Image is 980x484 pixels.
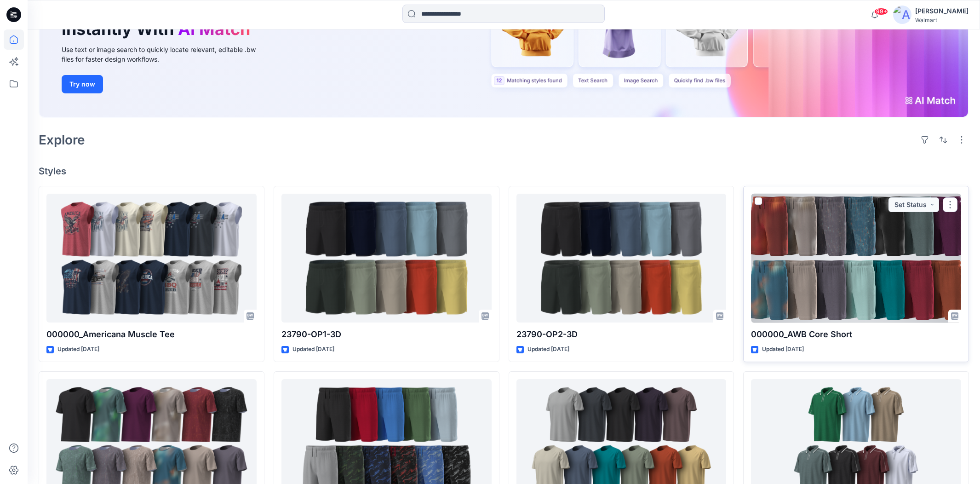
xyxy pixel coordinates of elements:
[751,194,961,323] a: 000000_AWB Core Short
[281,328,492,341] p: 23790-OP1-3D
[874,8,888,15] span: 99+
[527,345,569,354] p: Updated [DATE]
[62,75,103,93] button: Try now
[39,166,969,177] h4: Styles
[281,194,492,323] a: 23790-OP1-3D
[39,133,85,147] h2: Explore
[915,6,969,17] div: [PERSON_NAME]
[893,6,911,24] img: avatar
[751,328,961,341] p: 000000_AWB Core Short
[62,45,269,64] div: Use text or image search to quickly locate relevant, editable .bw files for faster design workflows.
[915,17,969,23] div: Walmart
[516,328,727,341] p: 23790-OP2-3D
[57,345,99,354] p: Updated [DATE]
[292,345,334,354] p: Updated [DATE]
[46,328,257,341] p: 000000_Americana Muscle Tee
[762,345,804,354] p: Updated [DATE]
[516,194,727,323] a: 23790-OP2-3D
[178,19,250,39] span: AI Match
[46,194,257,323] a: 000000_Americana Muscle Tee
